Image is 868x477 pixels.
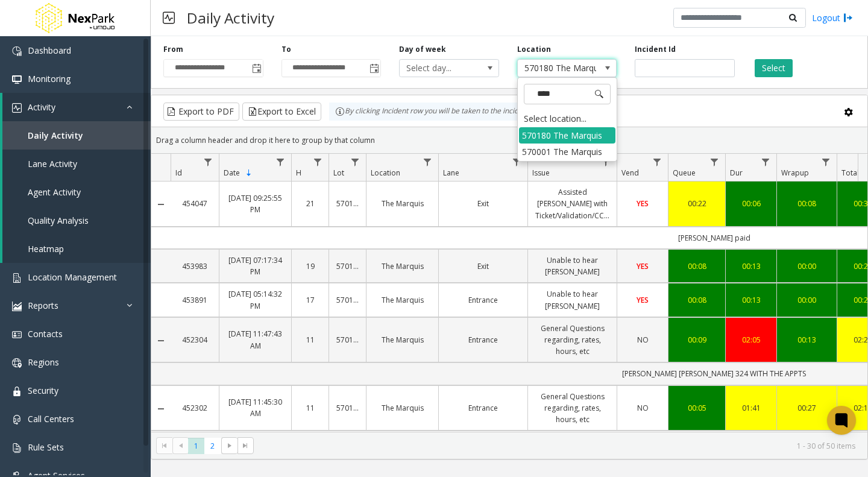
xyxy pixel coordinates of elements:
a: 452304 [178,334,212,346]
a: 00:13 [784,334,829,346]
a: H Filter Menu [310,154,326,170]
div: 01:41 [733,402,769,414]
img: pageIcon [163,3,175,33]
span: Lane Activity [28,158,77,169]
a: Entrance [446,334,520,346]
span: Go to the last page [241,441,250,450]
a: 17 [299,294,321,306]
a: Location Filter Menu [420,154,436,170]
span: Select day... [400,60,479,77]
label: Incident Id [635,44,676,55]
h3: Daily Activity [181,3,280,33]
kendo-pager-info: 1 - 30 of 50 items [261,441,855,451]
span: Issue [532,168,550,178]
span: Security [28,385,58,396]
a: Unable to hear [PERSON_NAME] [535,254,609,277]
a: 00:13 [733,261,769,272]
span: Go to the last page [237,437,254,454]
div: By clicking Incident row you will be taken to the incident details page. [329,103,580,121]
span: Total [841,168,859,178]
a: [DATE] 05:14:32 PM [227,288,284,311]
img: 'icon' [12,75,22,84]
a: 570180 [336,198,359,209]
li: 570180 The Marquis [519,127,615,144]
a: 00:13 [733,294,769,306]
a: 11 [299,334,321,346]
span: Toggle popup [367,60,380,77]
span: Sortable [244,168,254,178]
a: 00:08 [676,294,718,306]
a: 00:00 [784,294,829,306]
a: 453891 [178,294,212,306]
span: Toggle popup [250,60,263,77]
label: From [163,44,183,55]
span: NO [637,335,649,345]
a: Activity [2,93,151,121]
span: Lot [333,168,344,178]
span: Vend [621,168,639,178]
a: 00:08 [676,261,718,272]
a: 00:09 [676,334,718,346]
a: Lane Activity [2,150,151,178]
a: Collapse Details [151,200,171,209]
span: Activity [28,101,55,113]
a: General Questions regarding, rates, hours, etc [535,323,609,358]
span: Reports [28,300,58,311]
img: 'icon' [12,443,22,453]
img: 'icon' [12,387,22,396]
a: Vend Filter Menu [649,154,665,170]
span: Lane [443,168,459,178]
div: Data table [151,154,867,432]
a: 570180 [336,402,359,414]
a: NO [624,402,661,414]
li: 570001 The Marquis [519,144,615,160]
a: 02:05 [733,334,769,346]
div: Drag a column header and drop it here to group by that column [151,130,867,151]
span: Quality Analysis [28,215,89,226]
span: Heatmap [28,243,64,254]
a: Agent Activity [2,178,151,206]
span: Date [224,168,240,178]
a: [DATE] 11:47:43 AM [227,328,284,351]
a: The Marquis [374,402,431,414]
span: Dashboard [28,45,71,56]
span: H [296,168,301,178]
a: Lot Filter Menu [347,154,363,170]
a: 570180 [336,294,359,306]
div: 00:22 [676,198,718,209]
a: Wrapup Filter Menu [818,154,834,170]
span: Regions [28,356,59,368]
img: 'icon' [12,302,22,311]
div: Select location... [519,110,615,127]
span: Call Centers [28,413,74,425]
a: 570180 [336,261,359,272]
a: 00:00 [784,261,829,272]
a: General Questions regarding, rates, hours, etc [535,391,609,426]
a: The Marquis [374,261,431,272]
button: Export to Excel [242,103,321,121]
a: The Marquis [374,294,431,306]
a: 00:08 [784,198,829,209]
span: YES [637,295,649,305]
label: Day of week [399,44,446,55]
a: 00:06 [733,198,769,209]
span: YES [637,261,649,271]
div: 00:27 [784,402,829,414]
button: Export to PDF [163,103,239,121]
span: Page 2 [204,438,221,454]
a: 570180 [336,334,359,346]
img: 'icon' [12,330,22,340]
a: 452302 [178,402,212,414]
a: Heatmap [2,235,151,263]
a: Collapse Details [151,336,171,346]
span: YES [637,198,649,209]
label: Location [517,44,551,55]
span: Page 1 [188,438,204,454]
span: Queue [673,168,696,178]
